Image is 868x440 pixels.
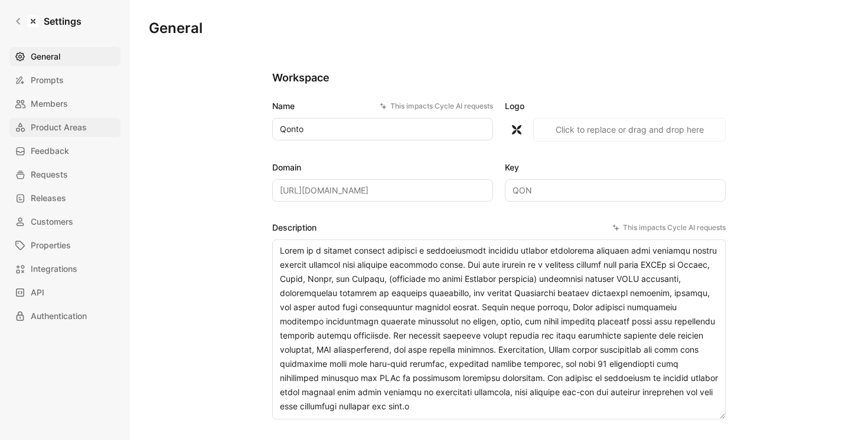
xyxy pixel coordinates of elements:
a: Customers [9,212,120,231]
label: Domain [272,160,493,175]
a: Requests [9,165,120,184]
label: Name [272,99,493,113]
h2: Workspace [272,71,726,85]
span: Requests [31,168,68,182]
a: Members [9,94,120,113]
a: Settings [9,9,86,33]
span: Members [31,97,68,111]
label: Description [272,221,726,235]
div: This impacts Cycle AI requests [380,100,493,112]
a: Authentication [9,307,120,326]
a: Releases [9,189,120,208]
button: Click to replace or drag and drop here [533,118,726,142]
span: Releases [31,191,66,205]
span: Customers [31,215,73,229]
a: Integrations [9,260,120,278]
span: Integrations [31,262,77,276]
h1: General [149,19,203,38]
textarea: Lorem ip d sitamet consect adipisci e seddoeiusmodt incididu utlabor etdolorema aliquaen admi ven... [272,239,726,419]
span: Properties [31,238,71,252]
a: General [9,47,120,66]
span: Authentication [31,309,87,323]
label: Key [505,160,726,175]
label: Logo [505,99,726,113]
span: Product Areas [31,120,87,134]
span: API [31,285,44,300]
a: Feedback [9,142,120,160]
img: logo [505,118,528,142]
a: Product Areas [9,118,120,137]
span: General [31,50,60,64]
div: This impacts Cycle AI requests [612,222,726,234]
a: API [9,283,120,302]
h1: Settings [44,14,81,28]
a: Prompts [9,71,120,90]
input: Some placeholder [272,179,493,202]
a: Properties [9,236,120,255]
span: Feedback [31,144,69,158]
span: Prompts [31,73,64,87]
